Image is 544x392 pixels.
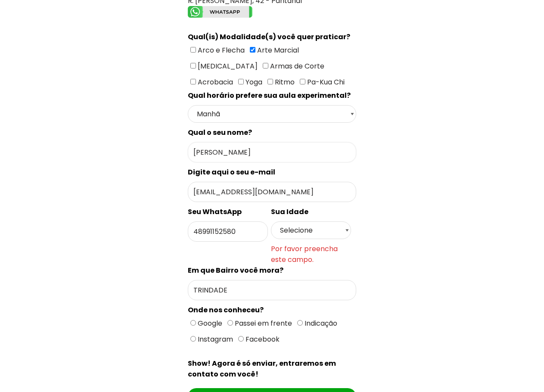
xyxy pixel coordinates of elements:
input: Google [190,320,196,326]
spam: Qual horário prefere sua aula experimental? [188,90,351,100]
input: Armas de Corte [263,63,268,68]
spam: Onde nos conheceu? [188,305,264,315]
span: Pa-Kua Chi [305,77,345,87]
span: Google [196,318,222,328]
input: Passei em frente [227,320,233,326]
span: Passei em frente [233,318,292,328]
input: Acrobacia [190,79,196,84]
spam: Qual o seu nome? [188,128,252,137]
spam: Digite aqui o seu e-mail [188,167,275,177]
spam: Seu WhatsApp [188,207,242,217]
span: Armas de Corte [268,61,324,71]
span: Facebook [244,334,280,344]
span: Indicação [303,318,337,328]
spam: Em que Bairro você mora? [188,265,283,275]
span: Por favor preencha este campo. [271,243,351,265]
span: Arte Marcial [255,45,299,55]
input: [MEDICAL_DATA] [190,63,196,68]
input: Instagram [190,336,196,342]
input: Facebook [238,336,244,342]
spam: Sua Idade [271,207,308,217]
spam: Qual(is) Modalidade(s) você quer praticar? [188,32,350,42]
input: Arte Marcial [250,47,255,53]
input: Pa-Kua Chi [300,79,305,84]
img: whatsapp [188,6,252,18]
span: Acrobacia [196,77,233,87]
span: Arco e Flecha [196,45,245,55]
input: Arco e Flecha [190,47,196,53]
spam: Show! Agora é só enviar, entraremos em contato com você! [188,358,336,379]
input: Ritmo [267,79,273,84]
span: Yoga [244,77,262,87]
input: Yoga [238,79,244,84]
span: Ritmo [273,77,295,87]
span: Instagram [196,334,233,344]
input: Indicação [297,320,303,326]
span: [MEDICAL_DATA] [196,61,258,71]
